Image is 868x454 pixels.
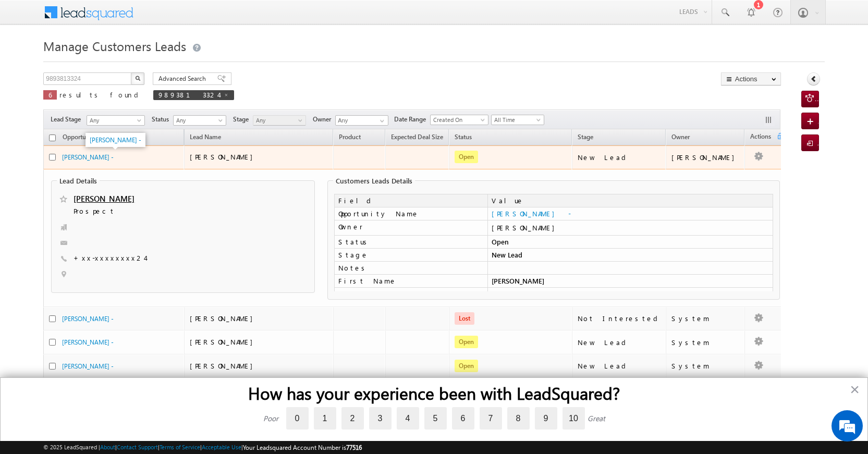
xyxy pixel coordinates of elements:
[721,72,781,85] button: Actions
[100,444,115,450] a: About
[391,133,443,141] span: Expected Deal Size
[578,361,662,371] div: New Lead
[492,223,769,232] div: [PERSON_NAME]
[578,133,593,141] span: Stage
[190,337,258,346] span: [PERSON_NAME]
[487,236,773,249] td: Open
[174,116,223,125] span: Any
[49,134,56,141] input: Check all records
[563,407,585,430] label: 10
[74,206,236,217] span: Prospect
[190,314,258,323] span: [PERSON_NAME]
[190,361,258,370] span: [PERSON_NAME]
[51,115,85,124] span: Lead Stage
[671,133,690,141] span: Owner
[671,314,740,323] div: System
[578,314,662,323] div: Not Interested
[334,220,488,236] td: Owner
[487,249,773,262] td: New Lead
[455,312,474,325] span: Lost
[369,407,392,430] label: 3
[59,90,142,99] span: results found
[314,407,336,430] label: 1
[480,407,502,430] label: 7
[158,90,218,99] span: 9893813324
[334,262,488,275] td: Notes
[578,338,662,347] div: New Lead
[333,177,415,185] legend: Customers Leads Details
[487,288,773,301] td: 333837
[334,236,488,249] td: Status
[74,253,145,264] span: +xx-xxxxxxxx24
[455,360,478,372] span: Open
[117,444,158,450] a: Contact Support
[14,96,190,312] textarea: Type your message and hit 'Enter'
[90,136,141,144] a: [PERSON_NAME] -
[424,407,447,430] label: 5
[43,38,186,54] span: Manage Customers Leads
[62,153,114,161] a: [PERSON_NAME] -
[455,151,478,163] span: Open
[62,362,114,370] a: [PERSON_NAME] -
[190,152,258,161] span: [PERSON_NAME]
[339,133,361,141] span: Product
[334,194,488,207] td: Field
[74,193,135,204] a: [PERSON_NAME]
[135,76,140,81] img: Search
[57,177,100,185] legend: Lead Details
[185,131,226,145] span: Lead Name
[43,443,362,452] span: © 2025 LeadSquared | | | | |
[18,55,44,68] img: d_60004797649_company_0_60004797649
[62,315,114,323] a: [PERSON_NAME] -
[335,115,388,126] input: Type to Search
[313,115,335,124] span: Owner
[374,116,387,126] a: Show All Items
[671,361,740,371] div: System
[455,336,478,348] span: Open
[160,444,200,450] a: Terms of Service
[588,413,605,423] div: Great
[62,338,114,346] a: [PERSON_NAME] -
[578,153,662,162] div: New Lead
[507,407,530,430] label: 8
[449,131,477,145] a: Status
[745,131,776,144] span: Actions
[346,444,362,451] span: 77516
[243,444,362,451] span: Your Leadsquared Account Number is
[202,444,241,450] a: Acceptable Use
[233,115,253,124] span: Stage
[142,321,189,335] em: Start Chat
[48,90,52,99] span: 6
[334,207,488,220] td: Opportunity Name
[334,249,488,262] td: Stage
[341,407,364,430] label: 2
[487,194,773,207] td: Value
[253,116,303,125] span: Any
[397,407,419,430] label: 4
[87,116,141,125] span: Any
[263,413,278,423] div: Poor
[152,115,173,124] span: Status
[452,407,474,430] label: 6
[535,407,557,430] label: 9
[286,407,309,430] label: 0
[158,74,209,83] span: Advanced Search
[21,383,847,403] h2: How has your experience been with LeadSquared?
[671,153,740,162] div: [PERSON_NAME]
[171,5,196,30] div: Minimize live chat window
[334,288,488,301] td: Opportunity ID
[850,381,860,398] button: Close
[492,209,571,218] a: [PERSON_NAME] -
[431,115,485,125] span: Created On
[487,275,773,288] td: [PERSON_NAME]
[394,115,430,124] span: Date Range
[671,338,740,347] div: System
[63,133,115,141] span: Opportunity Name
[54,55,175,68] div: Chat with us now
[334,275,488,288] td: First Name
[492,115,541,125] span: All Time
